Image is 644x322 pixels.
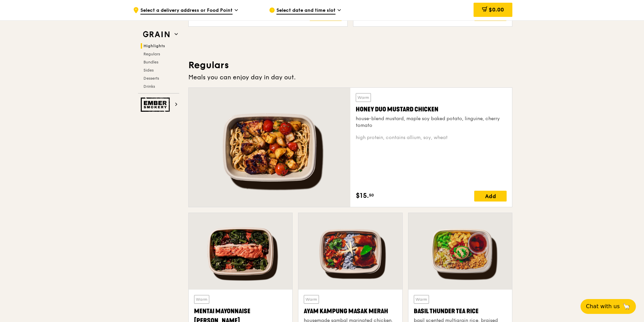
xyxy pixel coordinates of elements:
[194,295,209,304] div: Warm
[188,59,512,71] h3: Regulars
[356,134,507,141] div: high protein, contains allium, soy, wheat
[356,115,507,129] div: house-blend mustard, maple soy baked potato, linguine, cherry tomato
[581,299,636,314] button: Chat with us🦙
[143,60,158,64] span: Bundles
[356,191,369,201] span: $15.
[489,6,504,13] span: $0.00
[414,295,429,304] div: Warm
[414,306,507,316] div: Basil Thunder Tea Rice
[304,306,397,316] div: Ayam Kampung Masak Merah
[143,68,154,73] span: Sides
[310,10,342,21] div: Add
[304,295,319,304] div: Warm
[356,93,371,102] div: Warm
[143,84,155,89] span: Drinks
[143,44,165,48] span: Highlights
[188,73,512,82] div: Meals you can enjoy day in day out.
[141,28,172,41] img: Grain web logo
[586,302,620,311] span: Chat with us
[141,98,172,112] img: Ember Smokery web logo
[622,302,630,311] span: 🦙
[474,10,507,21] div: Add
[276,7,336,15] span: Select date and time slot
[369,192,374,198] span: 50
[140,7,233,15] span: Select a delivery address or Food Point
[474,191,507,202] div: Add
[143,52,160,56] span: Regulars
[356,105,507,114] div: Honey Duo Mustard Chicken
[143,76,159,81] span: Desserts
